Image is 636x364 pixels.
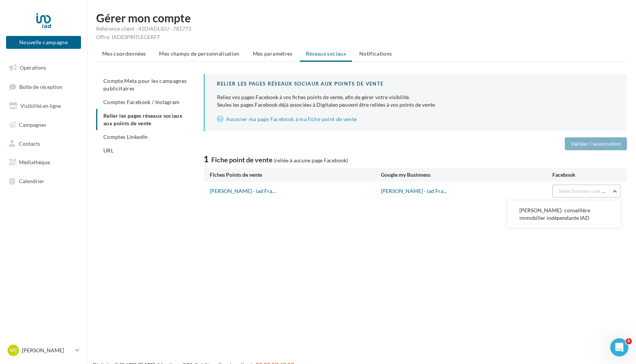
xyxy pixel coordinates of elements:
a: Associer ma page Facebook à ma fiche point de vente [217,115,615,124]
a: Contacts [5,136,83,152]
span: Opérations [20,64,46,71]
span: Notifications [359,50,392,57]
span: [PERSON_NAME]- conseillère immobilier indépendante IAD [519,207,590,221]
span: Contacts [19,140,40,146]
div: Google my Businness [381,171,552,179]
div: Fiches Points de vente [210,171,381,179]
span: Campagnes [19,121,46,128]
span: Médiathèque [19,159,50,165]
span: 6 [626,338,632,344]
span: Sélectionner une page [559,188,613,194]
span: 1 [204,153,209,165]
div: Facebook [552,171,621,179]
div: Référence client : 41DIADLIEU - 781773 [96,25,627,33]
span: Calendrier [19,178,44,184]
a: Opérations [5,60,83,76]
a: [PERSON_NAME] - iad Fra... [210,188,276,194]
span: URL [103,147,114,154]
a: Campagnes [5,117,83,133]
a: Boîte de réception [5,79,83,95]
div: Offre: IADESPRITLEGERFT [96,33,627,41]
span: Mes champs de personnalisation [159,50,240,57]
p: [PERSON_NAME] [22,347,72,354]
span: Comptes LinkedIn [103,134,148,140]
div: Reliez vos pages Facebook à vos fiches points de vente, afin de gérer votre visibilité. [217,93,615,101]
span: Mes paramètres [253,50,293,57]
span: Compte Meta pour les campagnes publicitaires [103,78,187,92]
a: VC [PERSON_NAME] [6,343,81,358]
span: Fiche point de vente [211,156,273,164]
a: Calendrier [5,173,83,189]
p: Seules les pages Facebook déjà associées à Digitaleo peuvent être reliées à vos points de vente [217,93,615,109]
a: Visibilité en ligne [5,98,83,114]
div: Relier les pages réseaux sociaux aux points de vente [217,80,615,87]
iframe: Intercom live chat [610,338,628,356]
h1: Gérer mon compte [96,12,627,23]
button: Nouvelle campagne [6,36,81,49]
button: [PERSON_NAME]- conseillère immobilier indépendante IAD [507,201,621,228]
button: Sélectionner une page [552,185,621,198]
a: Médiathèque [5,154,83,170]
span: Mes coordonnées [102,50,146,57]
span: (reliée à aucune page Facebook) [274,157,348,163]
span: VC [10,347,17,354]
button: Valider l'association [565,137,627,150]
a: [PERSON_NAME] - iad Fra... [381,188,447,194]
span: Visibilité en ligne [20,103,61,109]
span: Boîte de réception [19,83,62,90]
span: Comptes Facebook / Instagram [103,99,180,105]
